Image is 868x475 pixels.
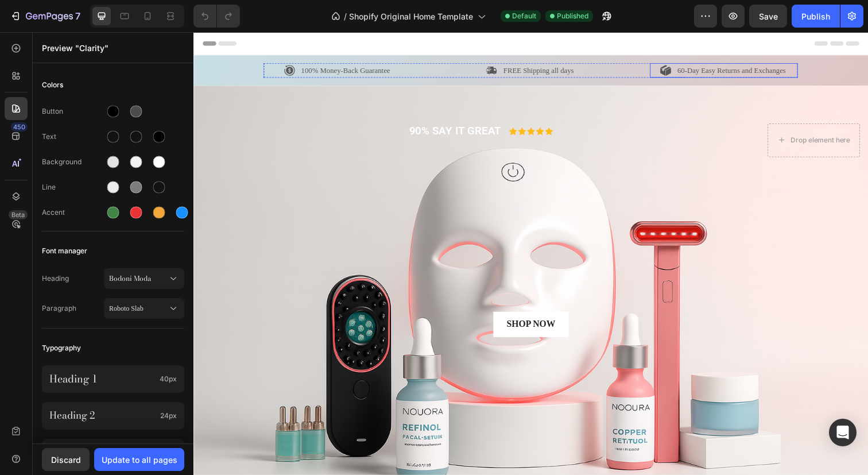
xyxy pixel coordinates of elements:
[494,33,605,45] p: 60-Day Easy Returns and Exchanges
[512,11,536,21] span: Default
[42,157,104,167] div: Background
[42,273,104,284] span: Heading
[316,33,388,45] p: FREE Shipping all days
[193,32,868,475] iframe: Design area
[75,9,80,23] p: 7
[104,298,184,319] button: Roboto Slab
[42,78,63,92] span: Colors
[220,94,314,109] p: 90% SAY IT GREAT
[42,341,81,355] span: Typography
[42,132,104,142] div: Text
[829,419,857,446] div: Open Intercom Messenger
[42,42,184,54] p: Preview "Clarity"
[557,11,588,21] span: Published
[42,106,104,117] div: Button
[160,411,177,421] span: 24px
[42,207,104,218] div: Accent
[42,244,87,258] span: Font manager
[42,448,90,471] button: Discard
[109,303,168,314] span: Roboto Slab
[801,10,830,22] div: Publish
[160,374,177,384] span: 40px
[109,273,168,284] span: Bodoni Moda
[193,5,240,28] div: Undo/Redo
[320,292,370,304] p: Shop Now
[51,454,81,466] div: Discard
[792,5,840,28] button: Publish
[42,182,104,192] div: Line
[49,409,156,423] p: Heading 2
[42,303,104,314] span: Paragraph
[11,122,28,132] div: 450
[306,285,383,311] a: Shop Now
[94,448,184,471] button: Update to all pages
[9,210,28,219] div: Beta
[759,11,778,21] span: Save
[610,106,671,115] div: Drop element here
[344,10,347,22] span: /
[102,454,177,466] div: Update to all pages
[349,10,473,22] span: Shopify Original Home Template
[749,5,787,28] button: Save
[49,372,155,385] p: Heading 1
[5,5,86,28] button: 7
[104,268,184,289] button: Bodoni Moda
